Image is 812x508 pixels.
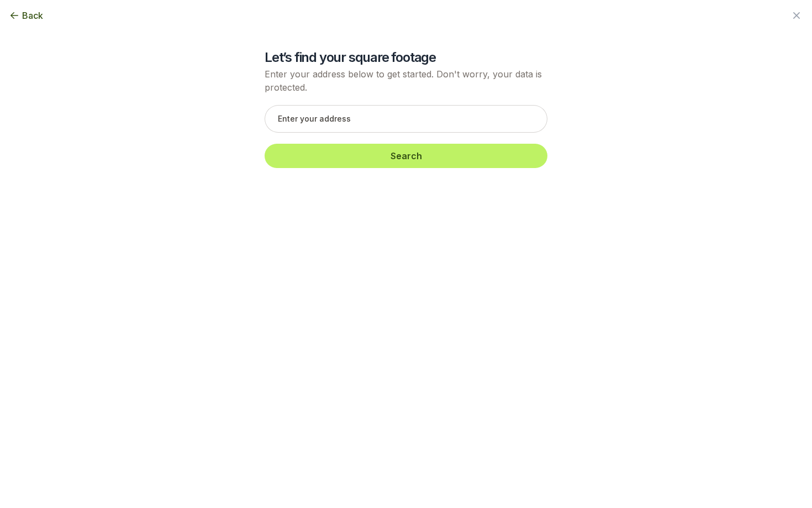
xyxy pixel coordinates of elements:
span: Back [22,9,43,22]
button: Search [265,144,547,168]
input: Enter your address [265,105,547,133]
button: Back [9,9,43,22]
p: Enter your address below to get started. Don't worry, your data is protected. [265,67,547,94]
h2: Let’s find your square footage [265,49,547,66]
